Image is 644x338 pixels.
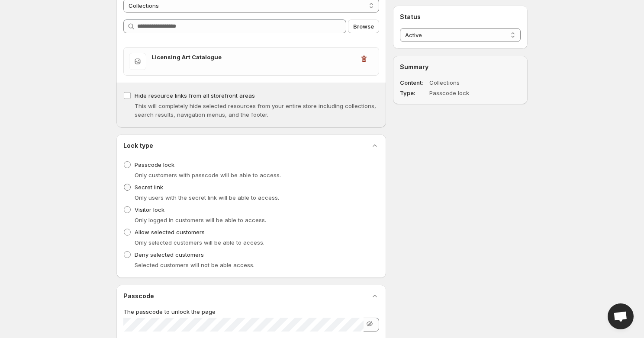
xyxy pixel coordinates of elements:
[123,308,216,315] span: The passcode to unlock the page
[135,206,164,213] span: Visitor lock
[135,251,204,258] span: Deny selected customers
[400,78,428,87] dt: Content:
[429,78,496,87] dd: Collections
[135,172,281,179] span: Only customers with passcode will be able to access.
[353,22,374,31] span: Browse
[135,261,254,268] span: Selected customers will not be able access.
[429,89,496,97] dd: Passcode lock
[135,102,376,118] span: This will completely hide selected resources from your entire store including collections, search...
[608,303,634,329] div: Open chat
[135,194,279,201] span: Only users with the secret link will be able to access.
[348,19,379,33] button: Browse
[135,229,205,236] span: Allow selected customers
[400,89,428,97] dt: Type:
[135,217,266,223] span: Only logged in customers will be able to access.
[135,92,255,99] span: Hide resource links from all storefront areas
[135,184,163,191] span: Secret link
[400,13,521,21] h2: Status
[123,141,153,150] h2: Lock type
[135,239,264,246] span: Only selected customers will be able to access.
[400,63,521,71] h2: Summary
[135,161,174,168] span: Passcode lock
[151,53,354,61] h3: Licensing Art Catalogue
[123,292,154,300] h2: Passcode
